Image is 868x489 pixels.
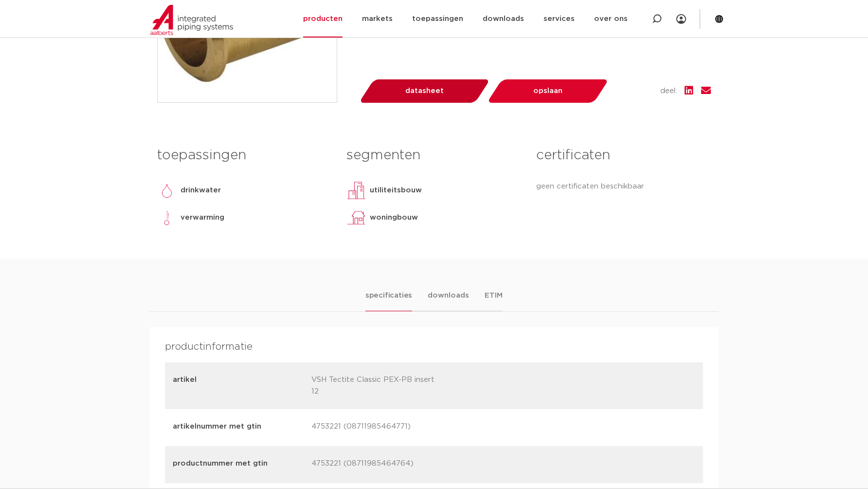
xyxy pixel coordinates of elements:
[346,208,366,227] img: woningbouw
[181,212,224,224] p: verwarming
[346,146,521,165] h3: segmenten
[311,374,442,397] p: VSH Tectite Classic PEX-PB insert 12
[173,374,304,395] p: artikel
[370,212,418,224] p: woningbouw
[173,458,304,470] p: productnummer met gtin
[536,181,711,192] p: geen certificaten beschikbaar
[311,458,442,471] p: 4753221 (08711985464764)
[536,146,711,165] h3: certificaten
[370,185,422,196] p: utiliteitsbouw
[365,290,412,311] li: specificaties
[346,181,366,200] img: utiliteitsbouw
[485,290,503,311] li: ETIM
[157,208,177,227] img: verwarming
[366,79,483,103] a: datasheet
[428,290,469,311] li: downloads
[181,185,221,196] p: drinkwater
[173,421,304,433] p: artikelnummer met gtin
[165,339,703,355] h4: productinformatie
[157,146,332,165] h3: toepassingen
[660,85,677,97] span: deel:
[157,181,177,200] img: drinkwater
[311,421,442,434] p: 4753221 (08711985464771)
